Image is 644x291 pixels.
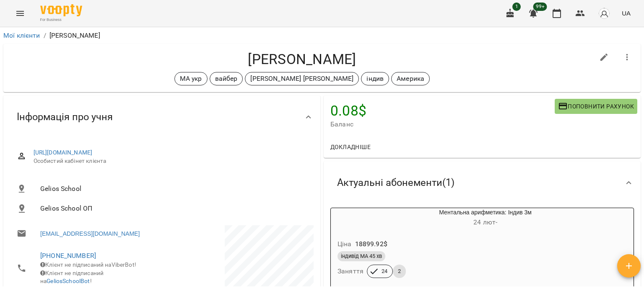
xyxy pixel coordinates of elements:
span: Докладніше [330,142,371,152]
span: Клієнт не підписаний на ! [40,270,104,285]
button: Ментальна арифметика: Індив 3м24 лют- Ціна18899.92$індивід МА 45 хвЗаняття242 [331,208,600,288]
div: МА укр [174,72,208,85]
span: Баланс [330,119,555,129]
span: For Business [40,17,82,23]
a: GeliosSchoolBot [47,278,90,284]
div: [PERSON_NAME] [PERSON_NAME] [245,72,359,85]
span: Особистий кабінет клієнта [34,157,307,165]
div: Інформація про учня [3,95,320,139]
p: індив [366,74,384,84]
span: Поповнити рахунок [558,101,634,111]
a: [PHONE_NUMBER] [40,252,96,260]
div: Ментальна арифметика: Індив 3м [331,208,371,228]
div: індив [361,72,389,85]
div: Актуальні абонементи(1) [324,161,641,204]
span: 24 [377,268,392,275]
a: [URL][DOMAIN_NAME] [34,149,93,156]
div: вайбер [210,72,243,85]
button: Докладніше [327,139,374,155]
span: Gelios School ОП [40,203,307,214]
p: [PERSON_NAME] [PERSON_NAME] [250,74,353,84]
span: індивід МА 45 хв [338,252,385,260]
a: [EMAIL_ADDRESS][DOMAIN_NAME] [40,229,140,238]
span: 2 [393,268,406,275]
p: Америка [397,74,424,84]
span: Gelios School [40,184,307,194]
span: 24 лют - [473,218,497,226]
p: МА укр [180,74,202,84]
button: Поповнити рахунок [555,99,637,114]
span: 1 [512,3,521,11]
p: 18899.92 $ [355,239,387,249]
div: Ментальна арифметика: Індив 3м [371,208,600,228]
div: Америка [391,72,430,85]
p: [PERSON_NAME] [49,31,100,41]
p: вайбер [215,74,238,84]
span: Клієнт не підписаний на ViberBot! [40,261,136,268]
h6: Ціна [338,238,352,250]
img: Voopty Logo [40,4,82,16]
span: UA [622,9,631,18]
nav: breadcrumb [3,31,641,41]
span: 99+ [533,3,547,11]
h4: 0.08 $ [330,102,555,119]
img: avatar_s.png [598,8,610,19]
h4: [PERSON_NAME] [10,51,594,68]
span: Інформація про учня [17,111,113,124]
li: / [44,31,46,41]
h6: Заняття [338,265,364,277]
button: Menu [10,3,30,23]
a: Мої клієнти [3,31,40,39]
button: UA [618,5,634,21]
span: Актуальні абонементи ( 1 ) [337,176,454,189]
